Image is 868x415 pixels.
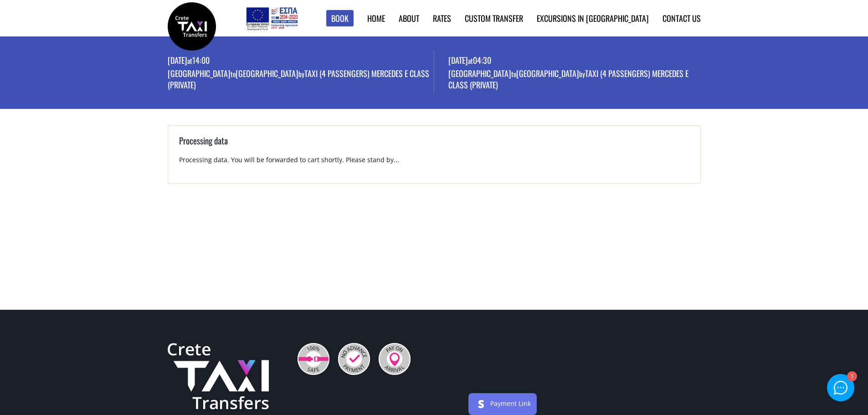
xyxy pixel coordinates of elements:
[298,343,329,375] img: 100% Safe
[448,55,701,68] p: [DATE] 04:30
[433,12,451,24] a: Rates
[367,12,385,24] a: Home
[168,20,216,30] a: Crete Taxi Transfers | Booking page | Crete Taxi Transfers
[168,2,216,51] img: Crete Taxi Transfers | Booking page | Crete Taxi Transfers
[168,55,434,68] p: [DATE] 14:00
[379,343,411,375] img: Pay On Arrival
[179,134,689,156] h3: Processing data
[298,69,304,79] small: by
[187,56,192,66] small: at
[179,155,689,172] p: Processing data. You will be forwarded to cart shortly. Please stand by...
[468,56,473,66] small: at
[537,12,649,24] a: Excursions in [GEOGRAPHIC_DATA]
[474,397,488,411] img: stripe
[448,68,701,92] p: [GEOGRAPHIC_DATA] [GEOGRAPHIC_DATA] Taxi (4 passengers) Mercedes E Class (private)
[245,5,299,32] img: e-bannersEUERDF180X90.jpg
[663,12,701,24] a: Contact us
[847,372,856,382] div: 1
[399,12,419,24] a: About
[490,399,531,408] a: Payment Link
[168,68,434,92] p: [GEOGRAPHIC_DATA] [GEOGRAPHIC_DATA] Taxi (4 passengers) Mercedes E Class (private)
[326,10,354,27] a: Book
[168,343,269,410] img: Crete Taxi Transfers
[338,343,370,375] img: No Advance Payment
[511,69,516,79] small: to
[579,69,585,79] small: by
[231,69,236,79] small: to
[465,12,523,24] a: Custom Transfer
